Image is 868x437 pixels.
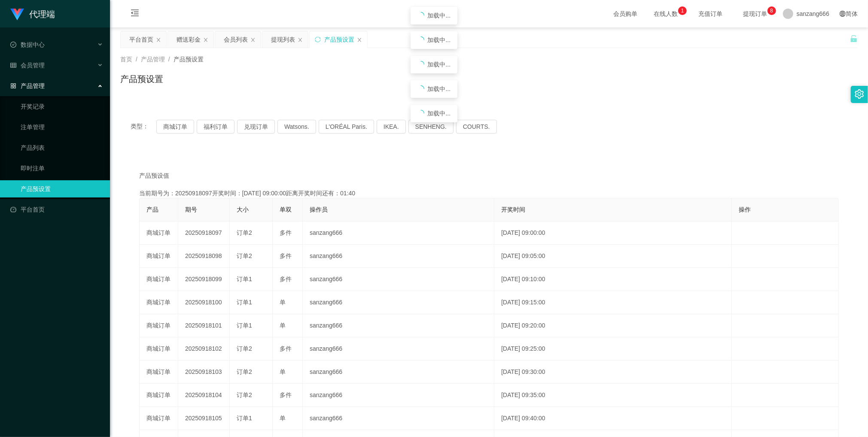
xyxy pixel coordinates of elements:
h1: 代理端 [29,0,55,28]
button: Watsons. [277,120,316,134]
i: icon: loading [417,61,424,68]
span: 订单1 [237,299,252,306]
span: 产品管理 [141,56,165,63]
td: 20250918102 [178,337,230,361]
h1: 产品预设置 [120,73,163,85]
i: 图标: unlock [850,35,858,42]
a: 图标: dashboard平台首页 [10,201,103,218]
span: 订单1 [237,276,252,282]
sup: 8 [767,6,776,15]
span: 多件 [280,391,292,398]
td: [DATE] 09:00:00 [494,222,732,245]
td: 20250918098 [178,245,230,268]
td: [DATE] 09:15:00 [494,291,732,314]
td: sanzang666 [303,268,494,291]
span: / [136,56,137,63]
span: 单双 [280,206,292,213]
span: 订单1 [237,415,252,422]
i: icon: loading [417,85,424,92]
span: 大小 [237,206,249,213]
td: 商城订单 [140,222,178,245]
td: sanzang666 [303,314,494,337]
i: 图标: global [840,11,846,17]
span: 产品预设置 [174,56,204,63]
td: 20250918101 [178,314,230,337]
td: [DATE] 09:30:00 [494,361,732,384]
button: SENHENG. [408,120,454,134]
span: 提现订单 [739,11,772,17]
div: 提现列表 [271,31,295,48]
span: 订单2 [237,252,252,259]
span: 多件 [280,229,292,236]
button: 福利订单 [197,120,235,134]
i: icon: loading [417,110,424,117]
span: 订单2 [237,368,252,375]
a: 产品预设置 [21,180,103,197]
a: 注单管理 [21,118,103,136]
td: [DATE] 09:10:00 [494,268,732,291]
td: [DATE] 09:35:00 [494,384,732,407]
span: 多件 [280,345,292,352]
td: 商城订单 [140,384,178,407]
div: 赠送彩金 [177,31,201,48]
button: 兑现订单 [237,120,275,134]
span: 首页 [120,56,132,63]
button: IKEA. [377,120,406,134]
i: 图标: table [10,62,16,68]
span: 期号 [185,206,197,213]
span: 数据中心 [10,41,45,48]
i: 图标: close [298,37,303,42]
span: 多件 [280,252,292,259]
i: 图标: close [203,37,208,42]
span: 产品管理 [10,82,45,89]
td: 商城订单 [140,361,178,384]
span: 加载中... [428,110,451,117]
td: [DATE] 09:40:00 [494,407,732,430]
p: 8 [770,6,773,15]
i: icon: loading [417,36,424,43]
td: 20250918100 [178,291,230,314]
i: 图标: setting [855,89,864,99]
td: 20250918099 [178,268,230,291]
sup: 1 [678,6,687,15]
span: 订单1 [237,322,252,329]
i: 图标: appstore-o [10,83,16,89]
span: 多件 [280,276,292,282]
i: 图标: sync [315,36,321,42]
span: 操作 [739,206,751,213]
p: 1 [681,6,684,15]
td: 20250918097 [178,222,230,245]
span: 产品 [146,206,158,213]
span: 加载中... [428,61,451,68]
td: [DATE] 09:20:00 [494,314,732,337]
td: 商城订单 [140,407,178,430]
span: 加载中... [428,12,451,19]
td: sanzang666 [303,291,494,314]
img: logo.9652507e.png [10,9,24,21]
i: 图标: close [357,37,362,42]
td: 20250918103 [178,361,230,384]
span: 单 [280,322,286,329]
span: 加载中... [428,36,451,43]
span: 单 [280,368,286,375]
td: 商城订单 [140,245,178,268]
a: 开奖记录 [21,98,103,115]
span: / [168,56,170,63]
span: 订单2 [237,391,252,398]
td: sanzang666 [303,407,494,430]
td: sanzang666 [303,222,494,245]
i: icon: loading [417,12,424,19]
span: 订单2 [237,345,252,352]
td: 商城订单 [140,337,178,361]
span: 操作员 [310,206,328,213]
td: 商城订单 [140,314,178,337]
span: 单 [280,415,286,422]
span: 会员管理 [10,62,45,69]
div: 会员列表 [224,31,248,48]
span: 单 [280,299,286,306]
td: 20250918105 [178,407,230,430]
button: 商城订单 [156,120,194,134]
i: 图标: check-circle-o [10,42,16,48]
div: 当前期号为：20250918097开奖时间：[DATE] 09:00:00距离开奖时间还有：01:40 [139,189,839,198]
span: 类型： [131,120,156,134]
